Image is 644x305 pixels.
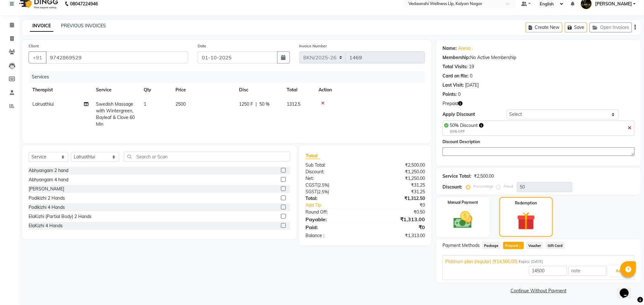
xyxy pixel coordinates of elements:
[365,232,430,239] div: ₹1,313.00
[442,82,464,89] div: Last Visit:
[301,169,365,175] div: Discount:
[301,223,365,231] div: Paid:
[239,101,253,108] span: 1250 F
[442,63,468,70] div: Total Visits:
[305,182,317,188] span: CGST
[365,169,430,175] div: ₹1,250.00
[92,83,140,97] th: Service
[458,91,461,98] div: 0
[442,45,457,52] div: Name:
[32,101,54,107] span: Lalruathlui
[450,123,478,128] span: 50% Discount
[590,23,632,32] button: Open Invoices
[96,101,135,127] span: Swedish Massage with Wintergreen, Bayleaf & Clove 60 Min
[172,83,235,97] th: Price
[442,139,480,145] label: Discount Description
[568,266,606,276] input: note
[511,210,541,232] img: _gift.svg
[301,182,365,189] div: ( )
[442,91,457,98] div: Points:
[301,209,365,215] div: Round Off:
[442,73,469,79] div: Card on file:
[442,173,471,180] div: Service Total:
[301,162,365,169] div: Sub Total:
[29,167,68,174] div: Abhyangam 2 hand
[315,83,425,97] th: Action
[442,54,470,61] div: Membership:
[259,101,270,108] span: 50 %
[29,176,68,183] div: Abhyangam 4 hand
[448,200,478,205] label: Manual Payment
[458,45,473,52] a: Arena .
[301,175,365,182] div: Net:
[365,182,430,189] div: ₹31.25
[46,51,188,63] input: Search by Name/Mobile/Email/Code
[256,101,257,108] span: |
[442,100,458,107] span: Prepaid
[124,152,291,162] input: Search or Scan
[365,189,430,195] div: ₹31.25
[470,73,472,79] div: 0
[301,195,365,202] div: Total:
[61,23,106,29] a: PREVIOUS INVOICES
[29,83,92,97] th: Therapist
[29,186,64,192] div: [PERSON_NAME]
[365,175,430,182] div: ₹1,250.00
[29,204,65,211] div: Podikizhi 4 Hands
[365,195,430,202] div: ₹1,312.50
[442,184,462,190] div: Discount:
[235,83,283,97] th: Disc
[546,242,565,249] span: Gift Card
[301,215,365,223] div: Payable:
[503,242,524,249] span: Prepaid
[283,83,315,97] th: Total
[365,209,430,215] div: ₹0.50
[319,182,328,188] span: 2.5%
[519,259,543,264] span: Expiry: [DATE]
[482,242,501,249] span: Package
[29,222,63,229] div: ElaKizhi 4 Hands
[474,173,494,180] div: ₹2,500.00
[442,54,634,61] div: No Active Membership
[30,20,53,32] a: INVOICE
[299,43,327,49] label: Invoice Number
[29,51,46,63] button: +91
[473,183,494,189] label: Percentage
[465,82,479,89] div: [DATE]
[437,288,640,294] a: Continue Without Payment
[450,129,483,134] div: 50% OFF
[29,213,92,220] div: ElaKizhi (Partial Body) 2 Hands
[565,23,587,32] button: Save
[365,223,430,231] div: ₹0
[305,189,317,195] span: SGST
[448,209,478,231] img: _cash.svg
[301,232,365,239] div: Balance :
[365,162,430,169] div: ₹2,500.00
[442,111,506,118] div: Apply Discount
[198,43,206,49] label: Date
[445,258,517,265] span: Platinum plan (regular) (₹14,500.00)
[376,202,430,209] div: ₹0
[140,83,172,97] th: Qty
[526,242,543,249] span: Voucher
[318,189,328,194] span: 2.5%
[365,215,430,223] div: ₹1,313.00
[175,101,186,107] span: 2500
[518,244,522,248] span: 1
[469,63,474,70] div: 19
[442,242,480,249] span: Payment Methods
[504,183,513,189] label: Fixed
[301,202,376,209] a: Add Tip
[529,266,567,276] input: Amount
[29,71,430,83] div: Services
[144,101,146,107] span: 1
[608,266,631,276] button: Add
[305,152,320,159] span: Total
[29,43,39,49] label: Client
[515,200,537,206] label: Redemption
[287,101,300,107] span: 1312.5
[526,23,562,32] button: Create New
[595,1,632,7] span: [PERSON_NAME]
[617,280,638,299] iframe: chat widget
[301,189,365,195] div: ( )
